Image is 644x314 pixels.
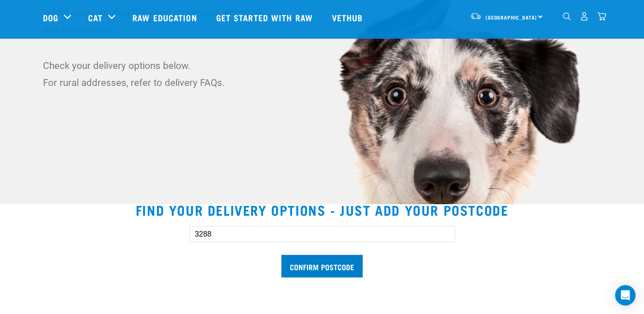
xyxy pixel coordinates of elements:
[208,0,323,34] a: Get started with Raw
[43,57,266,91] p: Check your delivery options below. For rural addresses, refer to delivery FAQs.
[615,285,635,305] div: Open Intercom Messenger
[124,0,207,34] a: Raw Education
[580,12,589,21] img: user.png
[281,255,363,277] input: Confirm postcode
[597,12,606,21] img: home-icon@2x.png
[323,0,374,34] a: Vethub
[43,11,58,24] a: Dog
[189,226,455,242] input: Enter your postcode here...
[486,16,537,19] span: [GEOGRAPHIC_DATA]
[10,202,634,217] h2: Find your delivery options - just add your postcode
[563,12,571,20] img: home-icon-1@2x.png
[470,12,481,20] img: van-moving.png
[88,11,103,24] a: Cat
